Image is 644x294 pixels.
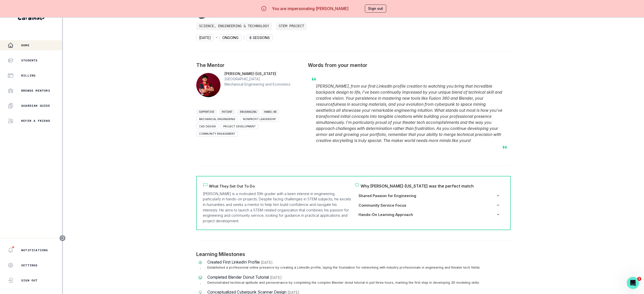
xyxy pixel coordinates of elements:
p: [PERSON_NAME]-[US_STATE] [224,71,291,76]
iframe: Intercom live chat [627,277,639,289]
span: CAD Design [196,124,218,129]
p: Sign Out [21,278,38,282]
span: Community Engagement [196,131,238,136]
span: [DATE] [196,34,214,41]
p: Students [21,58,38,62]
p: Mechanical Engineering and Economics [224,82,291,87]
p: [DATE] [261,260,273,265]
p: Established a professional online presence by creating a LinkedIn profile, laying the foundation ... [207,265,480,270]
p: You are impersonating [PERSON_NAME] [272,6,348,12]
span: Science, Engineering & Technology [196,23,272,30]
p: Words from your mentor [308,61,511,69]
p: Community Service Focus [359,203,406,208]
p: Home [21,43,29,47]
p: [DATE] [270,275,282,280]
p: Shared Passion for Engineering [359,193,416,199]
span: Encouraging [237,109,259,115]
p: Created First LinkedIn Profile [207,259,260,265]
p: Settings [21,263,38,267]
p: Learning Milestones [196,250,511,258]
span: 8 sessions [247,34,273,41]
button: Toggle sidebar [59,235,66,241]
p: Refer a friend [21,119,50,123]
p: Completed Blender Donut Tutorial [207,274,269,280]
img: Xavier Ayala-Vermont [196,73,220,97]
p: | [243,34,245,41]
p: The Mentor [196,61,298,69]
p: Notifications [21,248,48,252]
p: Browse Mentors [21,89,50,93]
p: [PERSON_NAME], from our first LinkedIn profile creation to watching you bring that incredible bac... [316,83,503,143]
span: Patient [219,109,235,115]
p: [GEOGRAPHIC_DATA] [224,76,291,82]
span: Hands-On [262,109,279,115]
p: Billing [21,73,36,78]
p: Guardian Guide [21,104,50,108]
div: - [196,34,511,41]
span: Nonprofit Leadership [240,117,278,122]
button: Hands-On Learning Approach [355,210,504,219]
p: Why [PERSON_NAME]-[US_STATE] was the perfect match [355,182,504,189]
span: Project Development [220,124,259,129]
span: STEM Project [276,23,307,30]
button: Community Service Focus [355,201,504,210]
p: [PERSON_NAME] is a motivated 10th grader with a keen interest in engineering, particularly in han... [203,191,352,224]
button: Sign out [365,5,386,13]
p: What They Set Out To Do [203,182,352,189]
span: 2 [637,277,641,281]
p: Demonstrated technical aptitude and perseverance by completing the complex Blender donut tutorial... [207,280,480,285]
span: Mechanical Engineering [196,117,238,122]
span: Ongoing [219,34,241,41]
p: Hands-On Learning Approach [359,212,413,217]
span: Supportive [196,109,217,115]
button: Shared Passion for Engineering [355,191,504,201]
